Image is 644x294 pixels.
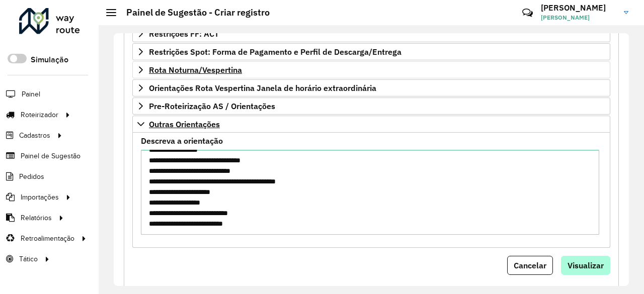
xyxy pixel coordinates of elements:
span: Restrições Spot: Forma de Pagamento e Perfil de Descarga/Entrega [149,48,401,56]
a: Outras Orientações [132,116,610,133]
span: Pedidos [19,171,44,182]
div: Outras Orientações [132,133,610,248]
span: [PERSON_NAME] [541,13,616,22]
a: Pre-Roteirização AS / Orientações [132,97,610,115]
span: Relatórios [21,213,52,223]
span: Cancelar [514,260,546,270]
span: Roteirizador [21,110,58,120]
h2: Painel de Sugestão - Criar registro [116,7,270,18]
span: Painel de Sugestão [21,151,80,161]
span: Retroalimentação [21,233,74,244]
span: Orientações Rota Vespertina Janela de horário extraordinária [149,84,376,92]
a: Rota Noturna/Vespertina [132,61,610,78]
span: Tático [19,254,38,264]
span: Painel [22,89,40,100]
button: Cancelar [507,256,553,275]
h3: [PERSON_NAME] [541,3,616,13]
a: Orientações Rota Vespertina Janela de horário extraordinária [132,79,610,96]
span: Rota Noturna/Vespertina [149,66,242,74]
span: Visualizar [568,260,604,270]
label: Simulação [31,54,68,66]
label: Descreva a orientação [141,135,223,147]
a: Restrições Spot: Forma de Pagamento e Perfil de Descarga/Entrega [132,43,610,60]
span: Pre-Roteirização AS / Orientações [149,102,275,110]
span: Importações [21,192,59,203]
span: Restrições FF: ACT [149,30,219,38]
a: Restrições FF: ACT [132,25,610,42]
span: Outras Orientações [149,120,220,128]
button: Visualizar [561,256,610,275]
a: Contato Rápido [517,2,538,24]
span: Cadastros [19,130,50,141]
